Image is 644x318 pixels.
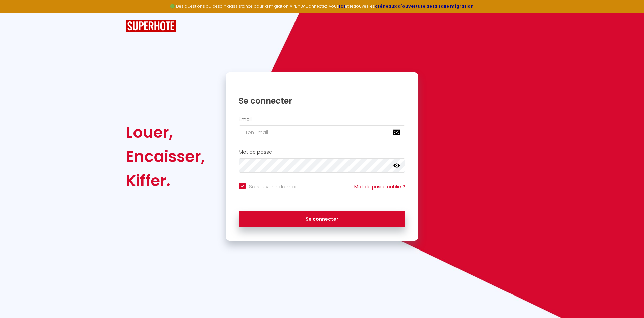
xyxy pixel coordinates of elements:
input: Ton Email [239,125,405,139]
div: Kiffer. [126,169,205,193]
h2: Mot de passe [239,149,405,155]
div: Encaisser, [126,144,205,169]
h2: Email [239,117,405,122]
a: Mot de passe oublié ? [354,183,405,190]
button: Se connecter [239,211,405,228]
a: créneaux d'ouverture de la salle migration [375,3,474,9]
h1: Se connecter [239,96,405,106]
img: SuperHote logo [126,20,176,32]
div: Louer, [126,120,205,144]
a: ICI [339,3,345,9]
